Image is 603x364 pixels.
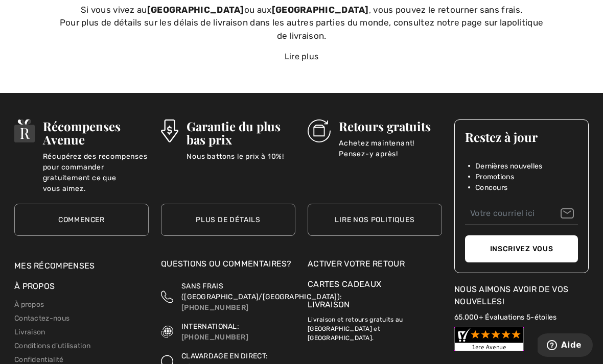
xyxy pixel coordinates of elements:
img: Retours gratuits [308,119,331,142]
p: Récupérez des recompenses pour commander gratuitement ce que vous aimez. [43,151,149,172]
a: Commencer [14,204,149,236]
a: Lire nos politiques [308,204,442,236]
span: Concours [475,182,507,193]
h3: Garantie du plus bas prix [187,119,295,146]
input: Votre courriel ici [465,202,578,225]
a: [PHONE_NUMBER] [181,303,248,312]
button: Inscrivez vous [465,235,578,262]
iframe: Ouvre un widget dans lequel vous pouvez trouver plus d’informations [538,333,593,359]
img: Garantie du plus bas prix [161,119,178,142]
img: Sans Frais (Canada/EU) [161,281,173,313]
img: Récompenses Avenue [14,119,35,142]
h3: Restez à jour [465,130,578,143]
p: Nous battons le prix à 10%! [187,151,295,172]
div: À propos [14,280,149,298]
h3: Récompenses Avenue [43,119,149,146]
div: Nous aimons avoir de vos nouvelles! [454,283,589,308]
h3: Retours gratuits [339,119,442,133]
a: Confidentialité [14,355,64,364]
a: politique de livraison [277,17,544,41]
p: Achetez maintenant! Pensez-y après! [339,138,442,158]
img: International [161,321,173,343]
a: Activer votre retour [308,258,442,270]
strong: [GEOGRAPHIC_DATA] [272,5,369,15]
a: Contactez-nous [14,314,69,323]
div: Questions ou commentaires? [161,258,295,275]
a: Livraison [14,328,45,336]
span: Dernières nouvelles [475,161,543,172]
a: Mes récompenses [14,261,95,271]
span: SANS FRAIS ([GEOGRAPHIC_DATA]/[GEOGRAPHIC_DATA]): [181,282,342,301]
a: Plus de détails [161,204,295,236]
strong: [GEOGRAPHIC_DATA] [147,5,244,15]
img: Customer Reviews [454,327,524,351]
a: [PHONE_NUMBER] [181,333,248,342]
a: Livraison [308,300,350,309]
p: Livraison et retours gratuits au [GEOGRAPHIC_DATA] et [GEOGRAPHIC_DATA]. [308,311,442,343]
a: Cartes Cadeaux [308,278,442,290]
a: À propos [14,300,44,309]
span: CLAVARDAGE EN DIRECT: [181,352,268,360]
a: 65,000+ Évaluations 5-étoiles [454,313,557,322]
span: INTERNATIONAL: [181,322,239,331]
a: Conditions d'utilisation [14,342,90,350]
span: Promotions [475,172,514,182]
